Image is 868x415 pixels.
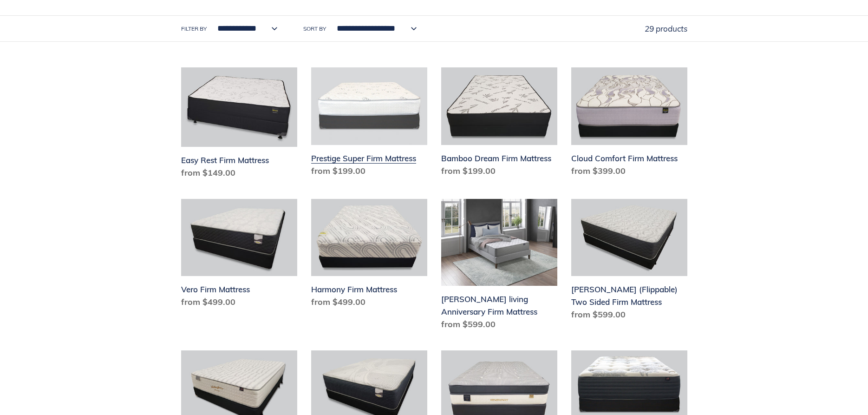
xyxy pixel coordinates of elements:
a: Scott living Anniversary Firm Mattress [441,199,557,335]
a: Prestige Super Firm Mattress [311,67,427,181]
a: Vero Firm Mattress [181,199,297,312]
label: Sort by [303,25,326,33]
a: Cloud Comfort Firm Mattress [571,67,687,181]
a: Bamboo Dream Firm Mattress [441,67,557,181]
a: Del Ray (Flippable) Two Sided Firm Mattress [571,199,687,325]
a: Easy Rest Firm Mattress [181,67,297,183]
span: 29 products [645,24,687,33]
label: Filter by [181,25,207,33]
a: Harmony Firm Mattress [311,199,427,312]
